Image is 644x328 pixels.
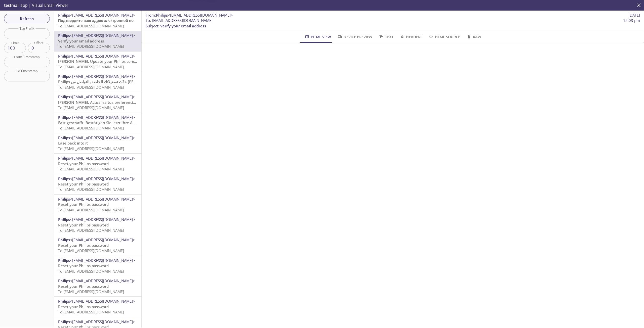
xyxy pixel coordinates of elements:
span: To [146,18,150,23]
span: <[EMAIL_ADDRESS][DOMAIN_NAME]> [70,115,135,120]
span: Fast geschafft: Bestätigen Sie jetzt Ihre Anmeldung [58,120,151,125]
span: Philips [156,13,168,18]
span: Reset your Philips password [58,304,109,309]
span: <[EMAIL_ADDRESS][DOMAIN_NAME]> [70,54,135,59]
span: <[EMAIL_ADDRESS][DOMAIN_NAME]> [70,258,135,263]
span: From [146,13,155,18]
span: Philips [58,197,70,202]
span: To: [EMAIL_ADDRESS][DOMAIN_NAME] [58,248,124,253]
span: <[EMAIL_ADDRESS][DOMAIN_NAME]> [168,13,233,18]
span: Philips [58,54,70,59]
span: <[EMAIL_ADDRESS][DOMAIN_NAME]> [70,319,135,324]
span: <[EMAIL_ADDRESS][DOMAIN_NAME]> [70,278,135,283]
span: Philips [58,237,70,242]
span: To: [EMAIL_ADDRESS][DOMAIN_NAME] [58,228,124,233]
span: Device Preview [337,34,372,40]
div: Philips<[EMAIL_ADDRESS][DOMAIN_NAME]>[PERSON_NAME], Update your Philips communication preferences... [54,52,141,72]
span: To: [EMAIL_ADDRESS][DOMAIN_NAME] [58,269,124,274]
span: Philips [58,176,70,181]
span: Philips [58,115,70,120]
span: <[EMAIL_ADDRESS][DOMAIN_NAME]> [70,135,135,140]
span: : [146,13,233,18]
span: Philips [58,278,70,283]
span: Verify your email address [58,38,104,43]
span: To: [EMAIL_ADDRESS][DOMAIN_NAME] [58,166,124,171]
span: To: [EMAIL_ADDRESS][DOMAIN_NAME] [58,64,124,69]
span: Philips [58,156,70,161]
span: [DATE] [628,13,640,18]
span: Headers [399,34,422,40]
span: Philips [58,258,70,263]
span: Philips [58,135,70,140]
span: testmail [4,3,19,8]
span: Philips [58,33,70,38]
span: Reset your Philips password [58,284,109,289]
span: <[EMAIL_ADDRESS][DOMAIN_NAME]> [70,94,135,99]
div: Philips<[EMAIL_ADDRESS][DOMAIN_NAME]>Fast geschafft: Bestätigen Sie jetzt Ihre AnmeldungTo:[EMAIL... [54,113,141,133]
span: To: [EMAIL_ADDRESS][DOMAIN_NAME] [58,105,124,110]
span: Reset your Philips password [58,202,109,207]
div: Philips<[EMAIL_ADDRESS][DOMAIN_NAME]>Reset your Philips passwordTo:[EMAIL_ADDRESS][DOMAIN_NAME] [54,174,141,194]
span: Philips [58,13,70,18]
div: Philips<[EMAIL_ADDRESS][DOMAIN_NAME]>Подтвердите ваш адрес электронной почтыTo:[EMAIL_ADDRESS][DO... [54,11,141,31]
span: Philips [58,74,70,79]
div: Philips<[EMAIL_ADDRESS][DOMAIN_NAME]>Reset your Philips passwordTo:[EMAIL_ADDRESS][DOMAIN_NAME] [54,154,141,174]
div: Philips<[EMAIL_ADDRESS][DOMAIN_NAME]>Reset your Philips passwordTo:[EMAIL_ADDRESS][DOMAIN_NAME] [54,297,141,317]
span: [PERSON_NAME], Update your Philips communication preferences [58,59,178,64]
p: : [146,18,640,29]
span: Ease back into it [58,140,88,146]
div: Philips<[EMAIL_ADDRESS][DOMAIN_NAME]>Verify your email addressTo:[EMAIL_ADDRESS][DOMAIN_NAME] [54,31,141,51]
div: Philips<[EMAIL_ADDRESS][DOMAIN_NAME]>Ease back into itTo:[EMAIL_ADDRESS][DOMAIN_NAME] [54,133,141,153]
span: To: [EMAIL_ADDRESS][DOMAIN_NAME] [58,85,124,90]
div: Philips<[EMAIL_ADDRESS][DOMAIN_NAME]>Reset your Philips passwordTo:[EMAIL_ADDRESS][DOMAIN_NAME] [54,235,141,255]
span: Refresh [8,15,46,22]
span: <[EMAIL_ADDRESS][DOMAIN_NAME]> [70,176,135,181]
span: HTML View [304,34,331,40]
span: HTML Source [428,34,460,40]
span: : [EMAIL_ADDRESS][DOMAIN_NAME] [146,18,213,23]
span: To: [EMAIL_ADDRESS][DOMAIN_NAME] [58,146,124,151]
span: To: [EMAIL_ADDRESS][DOMAIN_NAME] [58,289,124,294]
span: To: [EMAIL_ADDRESS][DOMAIN_NAME] [58,23,124,28]
span: <[EMAIL_ADDRESS][DOMAIN_NAME]> [70,299,135,304]
span: 12:03 pm [623,18,640,23]
div: Philips<[EMAIL_ADDRESS][DOMAIN_NAME]>Reset your Philips passwordTo:[EMAIL_ADDRESS][DOMAIN_NAME] [54,276,141,296]
span: To: [EMAIL_ADDRESS][DOMAIN_NAME] [58,207,124,212]
span: Philips حدّث تفضيلاتك الخاصة بالتواصل من [PERSON_NAME] [58,79,158,84]
span: Philips [58,94,70,99]
span: Подтвердите ваш адрес электронной почты [58,18,141,23]
div: Philips<[EMAIL_ADDRESS][DOMAIN_NAME]>[PERSON_NAME], Actualiza tus preferencias de comunicación Ph... [54,92,141,112]
span: <[EMAIL_ADDRESS][DOMAIN_NAME]> [70,197,135,202]
button: Refresh [4,14,50,23]
span: Raw [466,34,481,40]
span: Reset your Philips password [58,243,109,248]
span: Verify your email address [160,23,206,28]
span: Philips [58,319,70,324]
span: <[EMAIL_ADDRESS][DOMAIN_NAME]> [70,13,135,18]
span: Reset your Philips password [58,161,109,166]
span: <[EMAIL_ADDRESS][DOMAIN_NAME]> [70,33,135,38]
span: <[EMAIL_ADDRESS][DOMAIN_NAME]> [70,74,135,79]
div: Philips<[EMAIL_ADDRESS][DOMAIN_NAME]>Reset your Philips passwordTo:[EMAIL_ADDRESS][DOMAIN_NAME] [54,215,141,235]
span: To: [EMAIL_ADDRESS][DOMAIN_NAME] [58,44,124,49]
span: Reset your Philips password [58,222,109,227]
span: To: [EMAIL_ADDRESS][DOMAIN_NAME] [58,125,124,130]
div: Philips<[EMAIL_ADDRESS][DOMAIN_NAME]>Reset your Philips passwordTo:[EMAIL_ADDRESS][DOMAIN_NAME] [54,256,141,276]
span: Philips [58,217,70,222]
span: <[EMAIL_ADDRESS][DOMAIN_NAME]> [70,237,135,242]
span: To: [EMAIL_ADDRESS][DOMAIN_NAME] [58,309,124,314]
span: Subject [146,23,158,28]
span: Reset your Philips password [58,263,109,268]
span: Philips [58,299,70,304]
span: [PERSON_NAME], Actualiza tus preferencias de comunicación Philips [58,100,182,105]
div: Philips<[EMAIL_ADDRESS][DOMAIN_NAME]>Philips حدّث تفضيلاتك الخاصة بالتواصل من [PERSON_NAME]To:[EM... [54,72,141,92]
span: To: [EMAIL_ADDRESS][DOMAIN_NAME] [58,187,124,192]
span: <[EMAIL_ADDRESS][DOMAIN_NAME]> [70,156,135,161]
div: Philips<[EMAIL_ADDRESS][DOMAIN_NAME]>Reset your Philips passwordTo:[EMAIL_ADDRESS][DOMAIN_NAME] [54,195,141,215]
span: Text [378,34,393,40]
span: Reset your Philips password [58,181,109,186]
span: <[EMAIL_ADDRESS][DOMAIN_NAME]> [70,217,135,222]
